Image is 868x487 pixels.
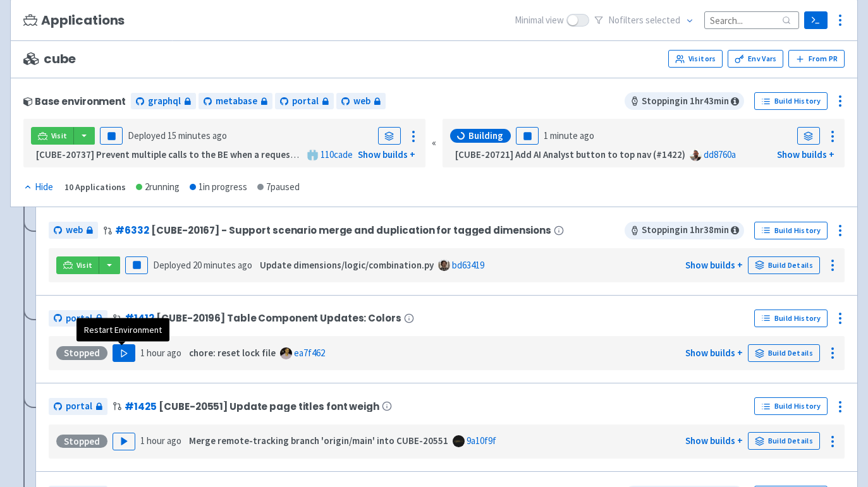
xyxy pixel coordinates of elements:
[515,13,564,28] span: Minimal view
[625,92,744,110] span: Stopping in 1 hr 43 min
[353,94,370,109] span: web
[704,11,799,28] input: Search...
[31,127,74,145] a: Visit
[125,256,148,274] button: Pause
[685,347,743,359] a: Show builds +
[168,129,227,141] time: 15 minutes ago
[193,259,252,271] time: 20 minutes ago
[49,222,98,239] a: web
[23,180,54,195] button: Hide
[467,435,496,447] a: 9a10f9f
[645,14,680,26] span: selected
[294,347,325,359] a: ea7f462
[148,94,181,109] span: graphql
[455,148,685,160] strong: [CUBE-20721] Add AI Analyst button to top nav (#1422)
[668,50,723,68] a: Visitors
[159,401,379,412] span: [CUBE-20551] Update page titles font weigh
[788,50,845,68] button: From PR
[625,222,744,239] span: Stopping in 1 hr 38 min
[140,435,181,447] time: 1 hour ago
[275,93,334,110] a: portal
[125,400,156,413] a: #1425
[113,433,135,450] button: Play
[685,259,743,271] a: Show builds +
[754,397,828,415] a: Build History
[49,310,107,327] a: portal
[432,119,436,167] div: «
[23,13,125,28] h3: Applications
[100,127,123,145] button: Pause
[685,435,743,447] a: Show builds +
[23,96,126,107] div: Base environment
[66,311,92,326] span: portal
[136,180,180,195] div: 2 running
[257,180,300,195] div: 7 paused
[23,180,53,195] div: Hide
[544,129,594,141] time: 1 minute ago
[140,347,181,359] time: 1 hour ago
[199,93,272,110] a: metabase
[216,94,257,109] span: metabase
[468,129,503,142] span: Building
[64,180,126,195] div: 10 Applications
[151,225,551,236] span: [CUBE-20167] - Support scenario merge and duplication for tagged dimensions
[56,346,107,360] div: Stopped
[292,94,319,109] span: portal
[56,256,99,274] a: Visit
[189,435,448,447] strong: Merge remote-tracking branch 'origin/main' into CUBE-20551
[156,313,401,323] span: [CUBE-20196] Table Component Updates: Colors
[321,148,353,160] a: 110cade
[189,347,276,359] strong: chore: reset lock file
[153,259,252,271] span: Deployed
[66,223,83,237] span: web
[260,259,434,271] strong: Update dimensions/logic/combination.py
[516,127,539,145] button: Pause
[66,399,92,414] span: portal
[452,259,484,271] a: bd63419
[608,13,680,28] span: No filter s
[36,148,406,160] strong: [CUBE-20737] Prevent multiple calls to the BE when a request is already in flight (#1414)
[804,11,828,29] a: Terminal
[754,310,828,327] a: Build History
[358,148,415,160] a: Show builds +
[51,131,68,141] span: Visit
[131,93,196,110] a: graphql
[56,435,107,448] div: Stopped
[336,93,386,110] a: web
[777,148,834,160] a: Show builds +
[115,224,149,237] a: #6332
[754,222,828,239] a: Build History
[23,52,76,66] span: cube
[128,129,227,141] span: Deployed
[748,256,820,274] a: Build Details
[76,260,93,270] span: Visit
[704,148,736,160] a: dd8760a
[754,92,828,110] a: Build History
[728,50,783,68] a: Env Vars
[125,311,154,325] a: #1412
[748,432,820,450] a: Build Details
[113,344,135,362] button: Play
[748,344,820,362] a: Build Details
[190,180,247,195] div: 1 in progress
[49,398,107,415] a: portal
